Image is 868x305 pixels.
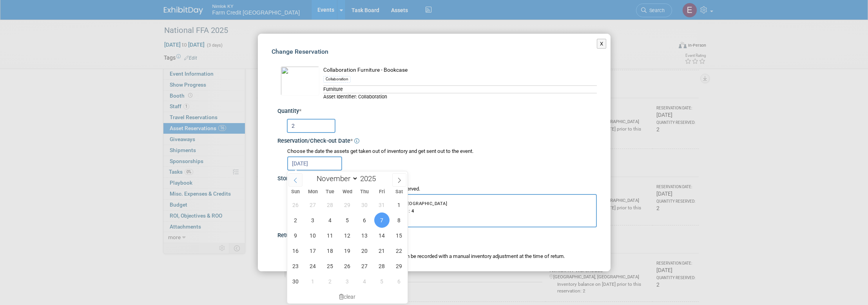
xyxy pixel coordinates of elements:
select: Month [313,174,358,183]
div: Reservation/Check-out Date [277,135,597,145]
span: October 27, 2025 [305,197,321,212]
input: Reservation Date [287,156,342,171]
span: November 14, 2025 [374,228,390,243]
span: November 10, 2025 [305,228,321,243]
span: December 5, 2025 [374,274,390,289]
div: Collaboration [323,76,351,82]
button: Nimlok KY Warehouse[GEOGRAPHIC_DATA], [GEOGRAPHIC_DATA]Inventory balance on [DATE] (prior to this... [287,194,597,227]
div: Furniture [323,85,597,93]
span: November 21, 2025 [374,243,390,258]
span: November 19, 2025 [340,243,355,258]
span: November 4, 2025 [323,212,338,228]
span: November 28, 2025 [374,258,390,274]
span: Sat [390,189,408,194]
span: November 2, 2025 [288,212,303,228]
div: Inventory balance on [DATE] (prior to this reservation): [293,207,591,214]
span: Change Reservation [272,48,328,55]
div: Choose the storage location where asset is being reserved. [287,185,597,193]
button: X [597,39,607,49]
div: After the event, any items returned to storage can be recorded with a manual inventory adjustment... [287,251,597,260]
span: November 26, 2025 [340,258,355,274]
span: Thu [356,189,373,194]
span: November 12, 2025 [340,228,355,243]
span: November 9, 2025 [288,228,303,243]
span: December 4, 2025 [357,274,372,289]
span: December 6, 2025 [391,274,407,289]
span: October 31, 2025 [374,197,390,212]
span: December 1, 2025 [305,274,321,289]
div: clear [287,290,408,303]
span: December 3, 2025 [340,274,355,289]
span: November 16, 2025 [288,243,303,258]
span: November 5, 2025 [340,212,355,228]
span: November 15, 2025 [391,228,407,243]
span: November 11, 2025 [323,228,338,243]
span: December 2, 2025 [323,274,338,289]
span: November 24, 2025 [305,258,321,274]
span: November 6, 2025 [357,212,372,228]
span: November 13, 2025 [357,228,372,243]
span: Mon [304,189,321,194]
span: Nimlok KY Warehouse [293,200,591,214]
span: November 20, 2025 [357,243,372,258]
span: November 27, 2025 [357,258,372,274]
div: Return to Storage / Check-in [277,229,597,240]
span: Fri [373,189,390,194]
span: November 1, 2025 [391,197,407,212]
span: November 7, 2025 [374,212,390,228]
span: Tue [321,189,339,194]
input: Year [358,174,382,183]
span: November 18, 2025 [323,243,338,258]
span: November 8, 2025 [391,212,407,228]
span: November 25, 2025 [323,258,338,274]
div: Asset Identifier: Collaboration [323,93,597,100]
span: November 29, 2025 [391,258,407,274]
div: Collaboration Furniture - Bookcase [323,66,597,74]
span: October 26, 2025 [288,197,303,212]
span: Wed [339,189,356,194]
div: Storage Location [277,172,597,183]
span: Sun [287,189,304,194]
span: November 23, 2025 [288,258,303,274]
span: October 29, 2025 [340,197,355,212]
span: October 30, 2025 [357,197,372,212]
span: November 17, 2025 [305,243,321,258]
span: 4 [410,209,414,214]
span: November 30, 2025 [288,274,303,289]
span: November 22, 2025 [391,243,407,258]
div: Quantity [277,107,597,116]
span: October 28, 2025 [323,197,338,212]
div: Choose the date the assets get taken out of inventory and get sent out to the event. [287,148,597,155]
span: November 3, 2025 [305,212,321,228]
